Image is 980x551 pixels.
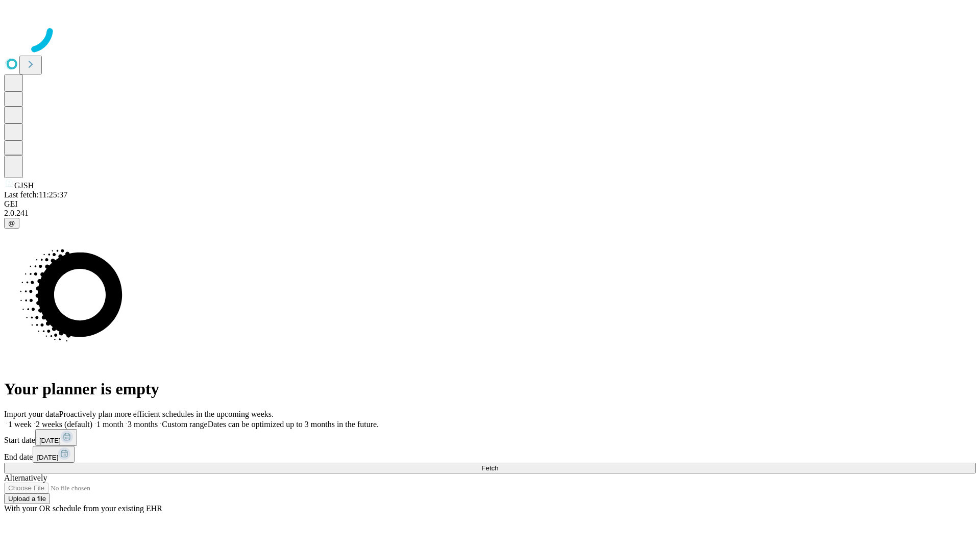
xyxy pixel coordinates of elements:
[128,420,158,429] span: 3 months
[4,473,47,482] span: Alternatively
[36,420,92,429] span: 2 weeks (default)
[4,209,976,218] div: 2.0.241
[8,420,32,429] span: 1 week
[4,190,67,199] span: Last fetch: 11:25:37
[4,446,976,463] div: End date
[4,493,50,504] button: Upload a file
[8,219,15,227] span: @
[208,420,379,429] span: Dates can be optimized up to 3 months in the future.
[33,446,75,463] button: [DATE]
[4,218,19,229] button: @
[14,181,34,190] span: GJSH
[35,429,77,446] button: [DATE]
[4,199,976,209] div: GEI
[481,464,498,472] span: Fetch
[4,463,976,473] button: Fetch
[59,410,274,418] span: Proactively plan more efficient schedules in the upcoming weeks.
[4,410,59,418] span: Import your data
[4,429,976,446] div: Start date
[4,380,976,398] h1: Your planner is empty
[37,454,58,461] span: [DATE]
[39,437,61,444] span: [DATE]
[162,420,207,429] span: Custom range
[96,420,124,429] span: 1 month
[4,504,162,513] span: With your OR schedule from your existing EHR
